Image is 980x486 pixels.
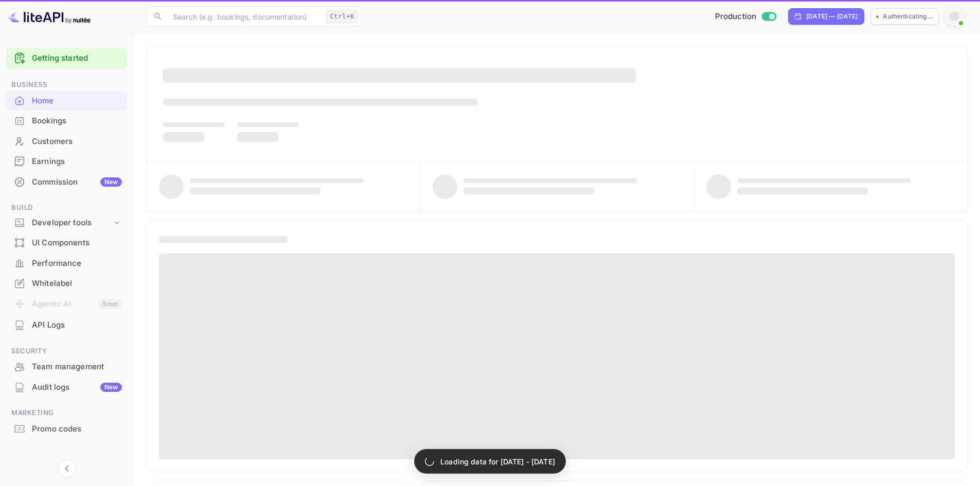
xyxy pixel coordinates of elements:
[6,357,127,377] div: Team management
[32,237,122,249] div: UI Components
[6,132,127,152] div: Customers
[6,233,127,253] div: UI Components
[6,214,127,232] div: Developer tools
[58,459,76,478] button: Collapse navigation
[32,95,122,107] div: Home
[32,258,122,269] div: Performance
[6,202,127,213] span: Build
[32,361,122,373] div: Team management
[8,8,91,25] img: LiteAPI logo
[32,319,122,331] div: API Logs
[32,217,112,229] div: Developer tools
[32,136,122,148] div: Customers
[6,254,127,273] a: Performance
[6,79,127,91] span: Business
[6,274,127,293] a: Whitelabel
[6,91,127,111] div: Home
[440,456,555,467] p: Loading data for [DATE] - [DATE]
[6,357,127,376] a: Team management
[6,274,127,294] div: Whitelabel
[6,132,127,151] a: Customers
[6,152,127,171] a: Earnings
[32,278,122,290] div: Whitelabel
[6,419,127,438] a: Promo codes
[100,177,122,187] div: New
[32,52,122,64] a: Getting started
[6,377,127,397] a: Audit logsNew
[6,91,127,110] a: Home
[6,377,127,398] div: Audit logsNew
[100,383,122,392] div: New
[6,419,127,439] div: Promo codes
[32,423,122,435] div: Promo codes
[6,111,127,130] a: Bookings
[6,315,127,334] a: API Logs
[6,172,127,191] a: CommissionNew
[6,346,127,357] span: Security
[6,152,127,172] div: Earnings
[32,115,122,127] div: Bookings
[32,176,122,188] div: Commission
[6,172,127,192] div: CommissionNew
[711,11,780,23] div: Switch to Sandbox mode
[6,254,127,274] div: Performance
[32,382,122,393] div: Audit logs
[6,48,127,69] div: Getting started
[6,407,127,419] span: Marketing
[6,111,127,131] div: Bookings
[883,12,933,21] p: Authenticating...
[715,11,757,23] span: Production
[32,156,122,168] div: Earnings
[167,6,322,27] input: Search (e.g. bookings, documentation)
[6,233,127,252] a: UI Components
[326,10,358,23] div: Ctrl+K
[6,315,127,335] div: API Logs
[806,12,858,21] div: [DATE] — [DATE]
